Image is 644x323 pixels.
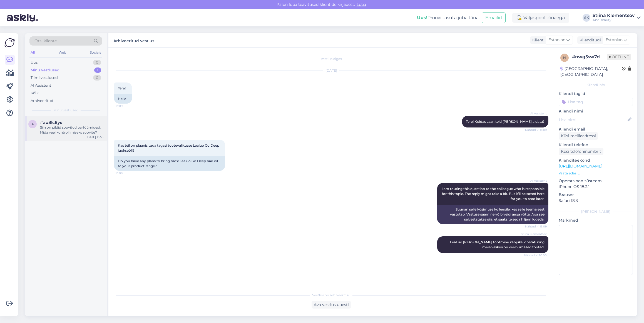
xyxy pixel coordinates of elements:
[116,171,136,175] span: 13:09
[31,67,59,73] div: Minu vestlused
[118,143,220,152] span: Kas teil on plaanis tuua tagasi tootevalikusse Lealuo Go Deep juukseõli?
[114,56,548,61] div: Vestlus algas
[593,13,641,22] a: Stiina KlementsovAndBeauty
[31,98,53,104] div: Arhiveeritud
[524,253,547,257] span: Nähtud ✓ 20:00
[4,37,15,48] img: Askly Logo
[559,148,603,155] div: Küsi telefoninumbrit
[559,108,633,114] p: Kliendi nimi
[437,205,548,224] div: Suunan selle küsimuse kolleegile, kes selle teema eest vastutab. Vastuse saamine võib veidi aega ...
[559,91,633,97] p: Kliendi tag'id
[593,18,635,22] div: AndBeauty
[31,75,58,81] div: Tiimi vestlused
[312,301,351,309] div: Ava vestlus uuesti
[559,198,633,204] p: Safari 18.3
[89,49,102,56] div: Socials
[607,54,631,60] span: Offline
[93,75,101,81] div: 0
[442,187,545,201] span: I am routing this question to the colleague who is responsible for this topic. The reply might ta...
[29,49,36,56] div: All
[94,67,101,73] div: 1
[40,120,62,125] span: #au8lc8ys
[114,94,132,104] div: Hello!
[482,12,506,23] button: Emailid
[548,37,565,43] span: Estonian
[559,184,633,190] p: iPhone OS 18.3.1
[559,192,633,198] p: Brauser
[577,37,601,43] div: Klienditugi
[559,157,633,163] p: Klienditeekond
[58,49,67,56] div: Web
[559,178,633,184] p: Operatsioonisüsteem
[417,15,427,20] b: Uus!
[116,104,136,108] span: 13:09
[559,164,602,169] a: [URL][DOMAIN_NAME]
[525,224,547,229] span: Nähtud ✓ 13:09
[526,179,547,183] span: AI Assistent
[86,135,103,139] div: [DATE] 15:55
[93,60,101,65] div: 0
[450,240,545,249] span: LeaLuo [PERSON_NAME] tootmine kahjuks lõpetati ning meie valikus on veel viimased tooted.
[31,90,39,96] div: Kõik
[559,209,633,214] div: [PERSON_NAME]
[31,60,38,65] div: Uus
[559,132,598,140] div: Küsi meiliaadressi
[559,217,633,223] p: Märkmed
[563,56,566,60] span: n
[53,108,78,113] span: Minu vestlused
[355,2,368,7] span: Luba
[525,128,547,132] span: Nähtud ✓ 13:09
[40,125,103,135] div: Siin on pildid soovitud parfüümidest. Mida veel kontrollimiseks soovite?
[559,82,633,87] div: Kliendi info
[559,142,633,148] p: Kliendi telefon
[118,86,126,90] span: Tere!
[512,13,569,23] div: Väljaspool tööaega
[31,83,51,88] div: AI Assistent
[34,38,57,44] span: Otsi kliente
[530,37,544,43] div: Klient
[606,37,623,43] span: Estonian
[113,36,154,44] label: Arhiveeritud vestlus
[593,13,635,18] div: Stiina Klementsov
[560,66,622,77] div: [GEOGRAPHIC_DATA], [GEOGRAPHIC_DATA]
[526,111,547,116] span: AI Assistent
[312,293,350,298] span: Vestlus on arhiveeritud
[559,126,633,132] p: Kliendi email
[417,14,479,21] div: Proovi tasuta juba täna:
[466,119,544,124] span: Tere! Kuidas saan teid [PERSON_NAME] aidata?
[559,98,633,106] input: Lisa tag
[114,156,225,171] div: Do you have any plans to bring back Lealuo Go Deep hair oil to your product range?
[572,54,607,60] div: # nwg5sw7d
[583,14,590,22] div: SK
[31,122,34,126] span: a
[521,232,547,236] span: Stiina Klementsov
[114,68,548,73] div: [DATE]
[559,117,626,123] input: Lisa nimi
[559,171,633,176] p: Vaata edasi ...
